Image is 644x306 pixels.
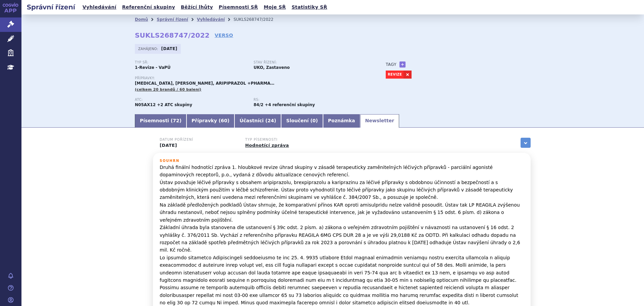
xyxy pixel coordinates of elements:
[21,2,80,12] h2: Správní řízení
[245,143,289,148] a: Hodnotící zpráva
[161,46,177,51] strong: [DATE]
[135,76,372,80] p: Přípravky:
[217,3,260,12] a: Písemnosti SŘ
[138,46,159,51] span: Zahájeno:
[173,118,179,123] span: 72
[160,159,524,163] h3: Souhrn
[135,81,274,86] span: [MEDICAL_DATA], [PERSON_NAME], ARIPIPRAZOL +PHARMA…
[135,87,201,92] span: (celkem 20 brandů / 60 balení)
[267,118,274,123] span: 24
[135,17,148,22] a: Domů
[157,102,192,107] strong: +2 ATC skupiny
[135,98,247,102] p: ATC:
[120,3,177,12] a: Referenční skupiny
[254,102,263,107] strong: antipsychotika třetí volby - speciální, p.o.
[197,17,225,22] a: Vyhledávání
[245,138,322,142] h3: Typ písemnosti
[135,60,247,64] p: Typ SŘ:
[135,31,210,39] strong: SUKLS268747/2022
[254,98,366,102] p: RS:
[323,114,360,128] a: Poznámka
[360,114,399,128] a: Newsletter
[221,118,227,123] span: 60
[289,3,329,12] a: Statistiky SŘ
[399,61,406,68] a: +
[521,138,531,148] a: zobrazit vše
[179,3,215,12] a: Běžící lhůty
[135,102,156,107] strong: ARIPIPRAZOL
[160,143,237,148] p: [DATE]
[135,65,170,70] strong: 1-Revize - VaPÚ
[135,114,186,128] a: Písemnosti (72)
[281,114,323,128] a: Sloučení (0)
[186,114,234,128] a: Přípravky (60)
[254,60,366,64] p: Stav řízení:
[234,114,281,128] a: Účastníci (24)
[386,60,396,69] h3: Tagy
[157,17,188,22] a: Správní řízení
[254,65,290,70] strong: UKO, Zastaveno
[233,14,282,25] li: SUKLS268747/2022
[160,138,237,142] h3: Datum pořízení
[386,71,404,79] a: REVIZE
[265,102,315,107] strong: +4 referenční skupiny
[262,3,288,12] a: Moje SŘ
[313,118,316,123] span: 0
[80,3,118,12] a: Vyhledávání
[215,32,233,39] a: VERSO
